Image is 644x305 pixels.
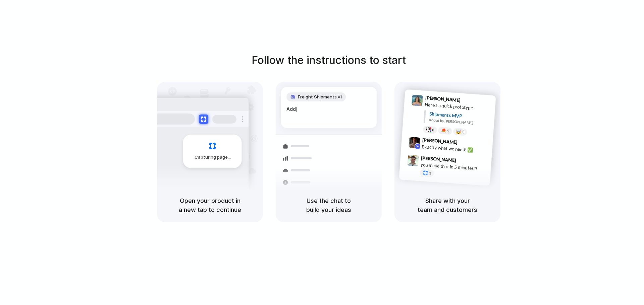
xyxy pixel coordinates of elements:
div: Exactly what we need! ✅ [422,143,489,154]
span: Capturing page [195,154,232,161]
span: [PERSON_NAME] [422,136,458,146]
span: Freight Shipments v1 [298,94,342,100]
span: [PERSON_NAME] [425,94,461,104]
h5: Share with your team and customers [402,196,492,214]
span: [PERSON_NAME] [421,154,457,164]
h5: Use the chat to build your ideas [284,196,374,214]
div: Add [286,105,371,113]
div: Added by [PERSON_NAME] [429,117,490,127]
span: | [296,106,298,112]
div: 🤯 [456,129,462,134]
div: Here's a quick prototype [425,101,492,112]
div: Shipments MVP [429,110,491,122]
span: 5 [447,129,449,133]
span: 8 [432,128,434,132]
span: 1 [429,171,431,175]
span: 9:41 AM [463,97,476,105]
span: 3 [462,130,465,134]
h5: Open your product in a new tab to continue [165,196,255,214]
span: 9:47 AM [458,157,472,165]
span: 9:42 AM [460,139,473,147]
div: you made that in 5 minutes?! [420,161,487,172]
h1: Follow the instructions to start [252,52,406,68]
